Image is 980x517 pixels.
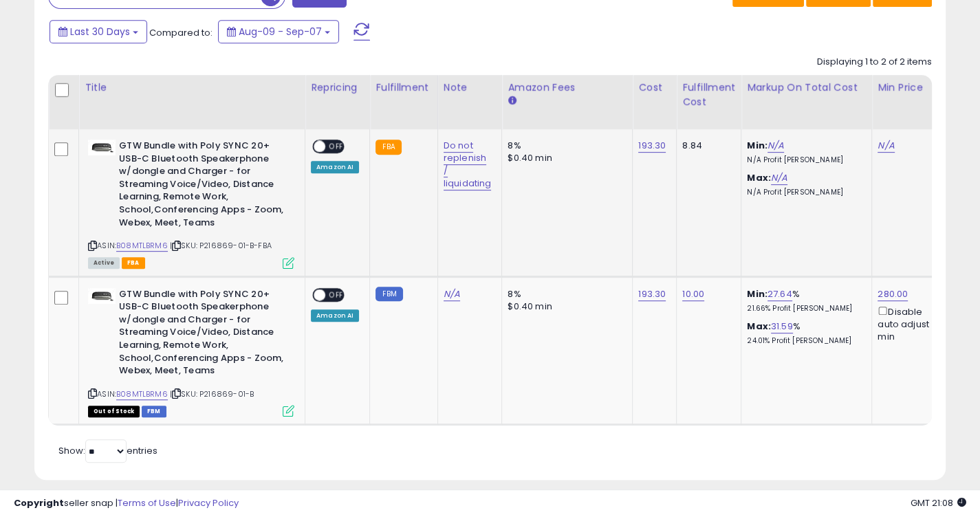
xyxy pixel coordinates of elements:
[444,139,492,190] a: Do not replenish / liquidating
[682,287,704,301] a: 10.00
[311,161,359,173] div: Amazon AI
[88,140,294,267] div: ASIN:
[218,20,339,43] button: Aug-09 - Sep-07
[375,140,401,155] small: FBA
[878,139,894,153] a: N/A
[178,496,239,509] a: Privacy Policy
[767,287,792,301] a: 27.64
[88,288,294,416] div: ASIN:
[170,388,254,399] span: | SKU: P216869-01-B
[771,171,787,185] a: N/A
[88,288,116,304] img: 318OkFKKLJL._SL40_.jpg
[119,140,286,232] b: GTW Bundle with Poly SYNC 20+ USB-C Bluetooth Speakerphone w/dongle and Charger - for Streaming V...
[771,320,793,333] a: 31.59
[747,188,861,197] p: N/A Profit [PERSON_NAME]
[311,80,364,95] div: Repricing
[85,80,299,95] div: Title
[119,288,286,381] b: GTW Bundle with Poly SYNC 20+ USB-C Bluetooth Speakerphone w/dongle and Charger - for Streaming V...
[14,496,64,509] strong: Copyright
[142,406,166,417] span: FBM
[747,80,866,95] div: Markup on Total Cost
[375,287,402,301] small: FBM
[508,288,622,300] div: 8%
[508,300,622,313] div: $0.40 min
[638,287,666,301] a: 193.30
[682,80,735,109] div: Fulfillment Cost
[767,139,784,153] a: N/A
[508,95,516,107] small: Amazon Fees.
[817,56,932,69] div: Displaying 1 to 2 of 2 items
[325,289,347,300] span: OFF
[88,140,116,155] img: 318OkFKKLJL._SL40_.jpg
[747,320,861,346] div: %
[88,406,140,417] span: All listings that are currently out of stock and unavailable for purchase on Amazon
[170,240,272,251] span: | SKU: P216869-01-B-FBA
[444,287,460,301] a: N/A
[911,496,966,509] span: 2025-10-8 21:08 GMT
[88,257,120,269] span: All listings currently available for purchase on Amazon
[444,80,497,95] div: Note
[878,304,944,344] div: Disable auto adjust min
[50,20,147,43] button: Last 30 Days
[311,309,359,322] div: Amazon AI
[325,141,347,153] span: OFF
[878,80,948,95] div: Min Price
[149,26,213,39] span: Compared to:
[14,497,239,510] div: seller snap | |
[747,288,861,313] div: %
[747,287,767,300] b: Min:
[122,257,145,269] span: FBA
[508,152,622,164] div: $0.40 min
[682,140,730,152] div: 8.84
[116,240,168,252] a: B08MTLBRM6
[638,139,666,153] a: 193.30
[508,80,627,95] div: Amazon Fees
[747,320,771,333] b: Max:
[375,80,431,95] div: Fulfillment
[741,75,872,129] th: The percentage added to the cost of goods (COGS) that forms the calculator for Min & Max prices.
[118,496,176,509] a: Terms of Use
[638,80,671,95] div: Cost
[878,287,908,301] a: 280.00
[747,155,861,165] p: N/A Profit [PERSON_NAME]
[116,388,168,400] a: B08MTLBRM6
[747,304,861,313] p: 21.66% Profit [PERSON_NAME]
[747,336,861,346] p: 24.01% Profit [PERSON_NAME]
[58,444,157,457] span: Show: entries
[747,139,767,152] b: Min:
[70,25,130,38] span: Last 30 Days
[747,171,771,184] b: Max:
[508,140,622,152] div: 8%
[239,25,322,38] span: Aug-09 - Sep-07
